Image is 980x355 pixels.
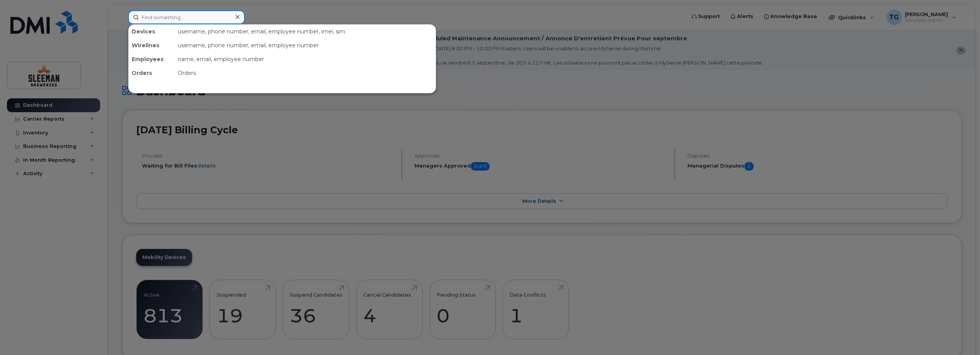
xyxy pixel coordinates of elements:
[175,25,436,38] div: username, phone number, email, employee number, imei, sim
[129,25,175,38] div: Devices
[175,52,436,66] div: name, email, employee number
[129,38,175,52] div: Wirelines
[129,66,175,80] div: Orders
[129,52,175,66] div: Employees
[175,38,436,52] div: username, phone number, email, employee number
[175,66,436,80] div: Orders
